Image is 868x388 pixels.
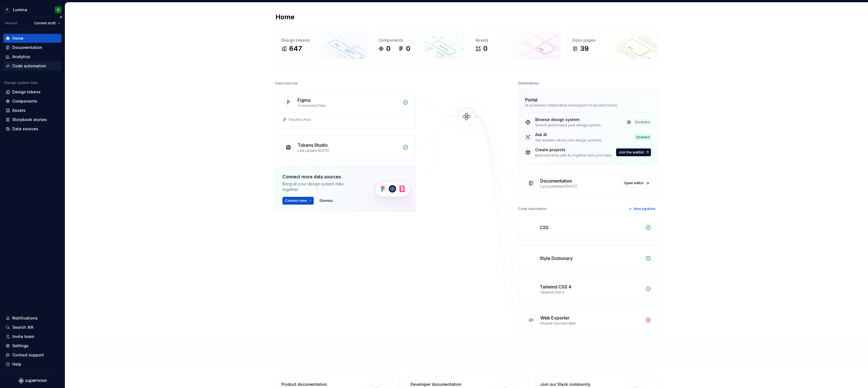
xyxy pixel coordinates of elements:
div: Search and browse your design system. [535,123,602,127]
div: Documentation [12,45,42,50]
button: PLuminaR [1,4,64,16]
div: Last update [DATE] [298,148,399,153]
div: Join our Slack community [540,382,621,387]
div: Contact support [12,352,44,358]
div: 1 connected files [298,103,399,108]
span: Open editor [624,181,644,185]
button: New pipeline [627,205,658,213]
div: Create projects [535,147,612,153]
div: Disabled [634,119,651,125]
div: 0 [483,44,487,53]
div: Tokens Studio [298,142,328,148]
div: Browse design system [535,117,602,122]
div: 647 [289,44,302,53]
a: Design tokens [3,87,62,96]
div: Storybook stories [12,117,47,122]
svg: Supernova Logo [18,378,46,384]
div: Destinations [518,79,539,87]
div: Home [12,36,23,41]
div: Enabled [635,134,651,140]
div: Build and write with AI, together with your team. [535,153,612,158]
a: Documentation [3,43,62,52]
button: Help [3,360,62,369]
a: Components [3,97,62,106]
div: Docs pages [572,37,652,43]
a: Analytics [3,52,62,61]
div: Tailwind CSS 4 [540,290,642,295]
h2: Home [275,13,294,22]
div: Analytics [12,54,30,60]
span: Connect new [285,198,307,203]
div: Design system data [4,81,37,85]
div: Get answers about your design systems. [535,138,603,143]
a: Settings [3,341,62,350]
a: Figma1 connected filesTeacher_Area [275,89,415,129]
div: Notifications [12,315,38,321]
a: Tokens StudioLast update [DATE] [275,134,415,160]
a: Home [3,34,62,43]
a: Open editor [621,179,651,187]
div: Teacher_Area [288,117,311,122]
div: Figma [298,97,310,103]
div: AI-powered collaborative workspace for product teams. [525,103,651,108]
span: Dismiss [320,198,333,203]
div: Bring all your design system data together. [282,181,358,192]
span: Join the waitlist [619,150,644,155]
div: Style Dictionary [540,255,573,262]
a: Invite team [3,332,62,341]
div: Help [12,361,21,367]
div: Components [12,98,37,104]
div: Connect more data sources [282,173,358,180]
button: Dismiss [317,197,335,205]
a: Data sources [3,124,62,133]
div: Data sources [12,126,38,132]
div: Code automation [12,63,46,69]
div: Tailwind CSS 4 [540,283,571,290]
div: Components [378,37,458,43]
div: Phase6 Exporter Web [540,321,642,326]
div: Code automation [518,205,547,213]
div: Search ⌘K [12,325,34,330]
a: Assets0 [470,32,561,59]
span: Current draft [34,21,56,25]
div: Assets [475,37,555,43]
span: New pipeline [634,207,655,211]
a: Assets [3,106,62,115]
div: Portal [525,96,537,103]
div: Lumina [13,7,27,13]
button: Notifications [3,314,62,323]
button: Current draft [32,19,63,27]
div: Data sources [275,79,298,87]
a: Design tokens647 [275,32,367,59]
div: Developer documentation [411,382,492,387]
button: Collapse sidebar [57,13,65,21]
div: 39 [580,44,589,53]
div: Version [4,21,17,25]
div: R [57,8,59,12]
div: Ask AI [535,132,603,138]
div: 0 [386,44,390,53]
div: Design tokens [281,37,361,43]
button: Contact support [3,351,62,359]
div: Product documentation [281,382,363,387]
div: Documentation [540,178,572,184]
div: Assets [12,108,25,113]
div: Invite team [12,334,34,339]
a: Storybook stories [3,115,62,124]
button: Join the waitlist [616,148,651,156]
div: P [4,6,11,13]
a: Components00 [372,32,464,59]
a: Docs pages39 [567,32,658,59]
div: CSS [540,224,549,231]
div: Settings [12,343,29,349]
div: Web Exporter [540,314,570,321]
a: Code automation [3,61,62,70]
div: 0 [406,44,410,53]
button: Connect new [282,197,314,205]
div: Last published [DATE] [540,184,618,189]
div: Design tokens [12,89,41,95]
button: Search ⌘K [3,323,62,332]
